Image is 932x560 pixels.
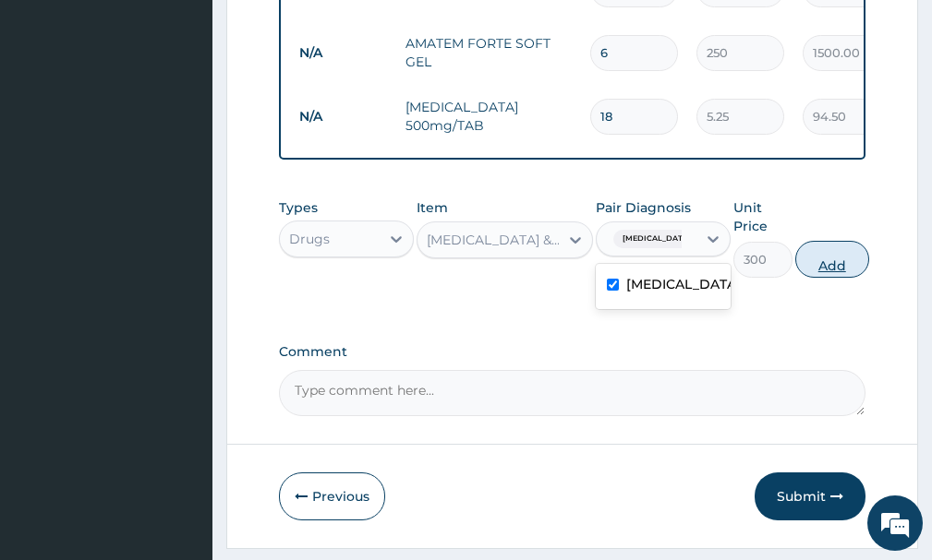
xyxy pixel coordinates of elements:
[279,472,385,520] button: Previous
[427,231,560,249] div: [MEDICAL_DATA] & CLAVULANIC 625MG
[279,200,318,216] label: Types
[34,92,75,138] img: d_794563401_company_1708531726252_794563401
[795,241,869,278] button: Add
[755,472,865,520] button: Submit
[626,275,739,293] label: [MEDICAL_DATA]
[303,9,347,54] div: Minimize live chat window
[733,198,792,235] label: Unit Price
[9,368,352,433] textarea: Type your message and hit 'Enter'
[279,344,865,360] label: Comment
[290,36,396,70] td: N/A
[396,89,581,144] td: [MEDICAL_DATA] 500mg/TAB
[289,230,330,248] div: Drugs
[96,103,310,127] div: Chat with us now
[396,25,581,80] td: AMATEM FORTE SOFT GEL
[290,100,396,134] td: N/A
[596,198,691,217] label: Pair Diagnosis
[107,164,255,351] span: We're online!
[417,198,448,217] label: Item
[613,230,700,248] span: [MEDICAL_DATA]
